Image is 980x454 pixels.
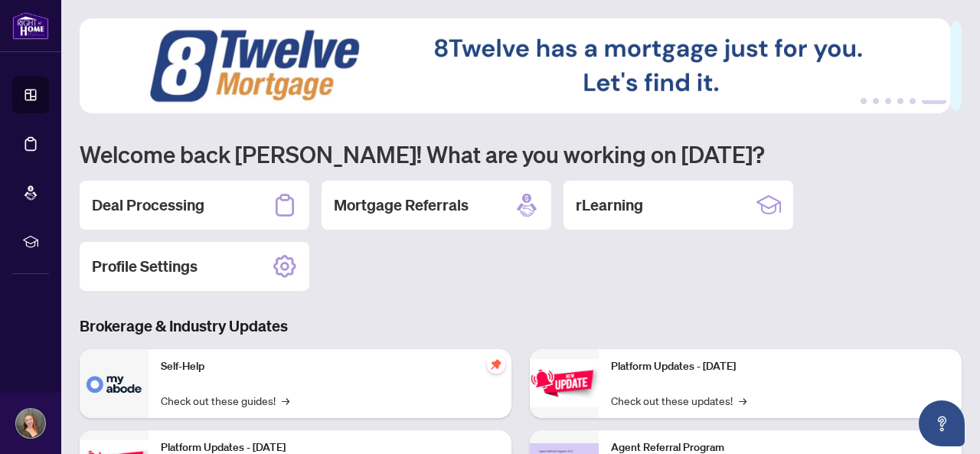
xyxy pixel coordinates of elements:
[161,358,499,375] p: Self-Help
[92,256,198,277] h2: Profile Settings
[922,98,946,104] button: 6
[80,315,962,337] h3: Brokerage & Industry Updates
[897,98,903,104] button: 4
[92,194,204,216] h2: Deal Processing
[611,392,746,409] a: Check out these updates!→
[739,392,746,409] span: →
[12,11,49,40] img: logo
[530,359,599,407] img: Platform Updates - June 23, 2025
[80,18,950,113] img: Slide 5
[919,400,965,446] button: Open asap
[80,139,962,168] h1: Welcome back [PERSON_NAME]! What are you working on [DATE]?
[885,98,891,104] button: 3
[161,392,289,409] a: Check out these guides!→
[487,355,505,374] span: pushpin
[910,98,916,104] button: 5
[334,194,469,216] h2: Mortgage Referrals
[80,349,149,418] img: Self-Help
[611,358,949,375] p: Platform Updates - [DATE]
[861,98,867,104] button: 1
[282,392,289,409] span: →
[576,194,643,216] h2: rLearning
[873,98,879,104] button: 2
[16,409,45,438] img: Profile Icon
